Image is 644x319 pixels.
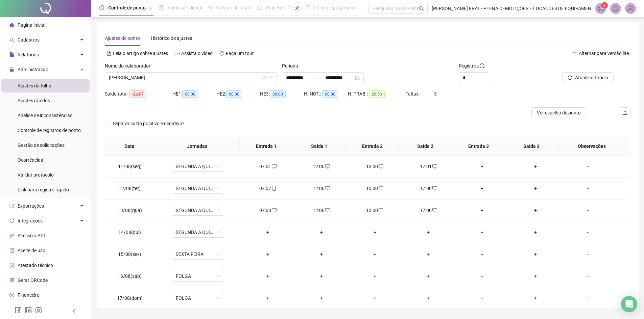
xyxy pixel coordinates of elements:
[434,91,437,97] span: 3
[322,90,338,98] span: 00:00
[558,137,625,156] th: Observações
[300,229,342,236] div: +
[295,6,299,10] span: pushpin
[9,37,14,42] span: user-add
[9,67,14,72] span: lock
[18,277,48,283] span: Gerar QRCode
[452,137,505,156] th: Entrada 3
[271,208,277,213] span: desktop
[514,272,557,280] div: +
[354,185,396,192] div: 13:00
[407,272,450,280] div: +
[99,5,104,10] span: clock-circle
[176,161,220,171] span: SEGUNDA A QUINTA
[625,3,636,14] img: 64922
[18,142,65,148] span: Gestão de solicitações
[18,37,40,43] span: Cadastros
[176,293,220,303] span: FOLGA
[108,5,146,10] span: Controle de ponto
[314,5,357,10] span: Folha de pagamento
[216,90,260,98] div: HE 2:
[270,90,286,98] span: 00:00
[568,250,608,258] div: -
[572,51,577,56] span: swap
[514,185,557,192] div: +
[18,233,45,238] span: Acesso à API
[407,294,450,302] div: +
[282,62,303,70] label: Período
[25,307,32,314] span: linkedin
[176,249,220,259] span: SEXTA FEIRA
[300,272,342,280] div: +
[601,2,608,9] sup: 1
[405,91,421,97] span: Faltas:
[118,208,142,213] span: 13/08(qua)
[240,137,293,156] th: Entrada 1
[226,90,242,98] span: 00:00
[18,187,69,192] span: Link para registro rápido
[354,207,396,214] div: 13:00
[271,164,277,169] span: desktop
[148,6,152,10] span: pushpin
[172,90,216,98] div: HE 1:
[9,204,14,208] span: export
[260,90,304,98] div: HE 3:
[18,113,72,118] span: Análise de inconsistências
[159,5,163,10] span: file-done
[118,164,142,169] span: 11/08(seg)
[271,186,277,191] span: mobile
[354,163,396,170] div: 13:00
[105,62,155,70] label: Nome do colaborador
[354,294,396,302] div: +
[354,229,396,236] div: +
[18,157,43,163] span: Ocorrências
[208,5,213,10] span: sun
[568,185,608,192] div: -
[407,207,450,214] div: 17:00
[300,185,342,192] div: 12:00
[217,5,251,10] span: Gestão de férias
[378,208,383,213] span: desktop
[18,98,50,103] span: Ajustes rápidos
[568,272,608,280] div: -
[378,164,383,169] span: desktop
[514,250,557,258] div: +
[537,109,581,116] span: Ver espelho de ponto
[176,205,220,215] span: SEGUNDA A QUINTA
[300,250,342,258] div: +
[106,51,111,56] span: file-text
[461,163,503,170] div: +
[598,5,604,11] span: notification
[613,5,619,11] span: bell
[354,250,396,258] div: +
[246,294,289,302] div: +
[432,208,437,213] span: desktop
[407,185,450,192] div: 17:00
[18,83,51,88] span: Ajustes da folha
[293,137,346,156] th: Saída 1
[175,51,180,56] span: youtube
[568,163,608,170] div: -
[621,296,637,312] div: Open Intercom Messenger
[9,52,14,57] span: file
[568,229,608,236] div: -
[18,128,81,133] span: Controle de registros de ponto
[461,294,503,302] div: +
[109,73,272,83] span: YURI ALEXANDRE CARVALHO DA SILVA
[151,35,192,41] span: Histórico de ajustes
[305,5,310,10] span: book
[262,76,266,80] span: filter
[15,307,22,314] span: facebook
[72,309,76,313] span: left
[246,185,289,192] div: 07:07
[129,90,146,98] span: -26:07
[505,137,558,156] th: Saída 3
[300,207,342,214] div: 12:00
[432,5,591,12] span: [PERSON_NAME] FRAT - PLENA DEMOLIÇÕES E LOCAÇÕES DE EQUIPAMEN
[317,75,323,80] span: to
[246,229,289,236] div: +
[182,90,198,98] span: 00:00
[18,52,39,57] span: Relatórios
[369,90,385,98] span: 26:53
[461,207,503,214] div: +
